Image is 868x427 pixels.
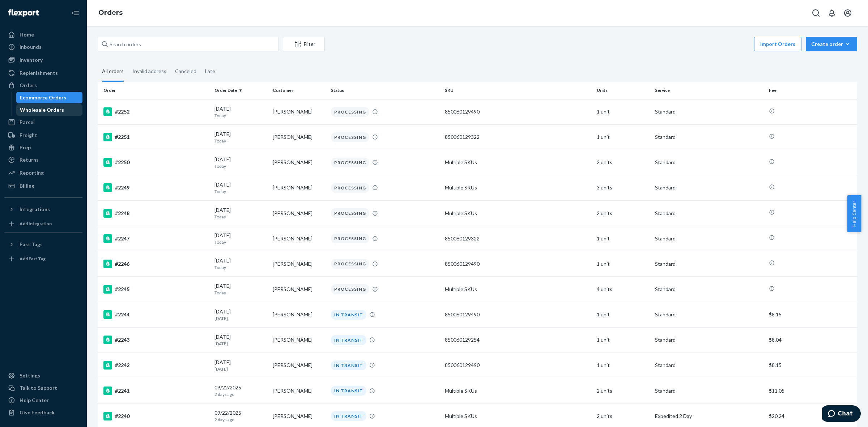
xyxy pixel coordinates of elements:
td: [PERSON_NAME] [270,251,328,277]
button: Open account menu [841,6,855,20]
div: IN TRANSIT [331,310,366,320]
p: [DATE] [214,341,267,347]
a: Add Fast Tag [4,253,82,265]
p: Standard [655,210,763,217]
th: Fee [766,82,857,99]
td: [PERSON_NAME] [270,150,328,175]
div: Canceled [175,62,196,81]
td: [PERSON_NAME] [270,302,328,327]
div: Orders [20,82,37,89]
td: [PERSON_NAME] [270,175,328,200]
div: [DATE] [214,282,267,296]
td: 1 unit [594,353,652,378]
div: Customer [273,87,325,93]
div: [DATE] [214,232,267,245]
div: Filter [283,40,324,48]
td: 2 units [594,150,652,175]
p: 2 days ago [214,391,267,397]
td: 1 unit [594,99,652,124]
div: All orders [102,62,124,82]
td: Multiple SKUs [442,201,594,226]
div: PROCESSING [331,259,369,269]
a: Help Center [4,394,82,406]
div: IN TRANSIT [331,411,366,421]
div: Prep [20,144,31,151]
th: Units [594,82,652,99]
td: 4 units [594,277,652,302]
th: SKU [442,82,594,99]
th: Service [652,82,766,99]
div: Billing [20,182,34,189]
td: [PERSON_NAME] [270,353,328,378]
div: Replenishments [20,69,58,77]
a: Orders [4,80,82,91]
p: Standard [655,336,763,343]
a: Parcel [4,116,82,128]
button: Close Navigation [68,6,82,20]
div: 850060129322 [445,235,591,242]
td: [PERSON_NAME] [270,378,328,403]
button: Integrations [4,204,82,215]
td: 2 units [594,201,652,226]
p: [DATE] [214,315,267,321]
div: [DATE] [214,333,267,347]
td: 1 unit [594,226,652,251]
a: Add Integration [4,218,82,230]
div: IN TRANSIT [331,360,366,370]
p: Today [214,112,267,119]
td: 1 unit [594,327,652,353]
div: Fast Tags [20,241,43,248]
a: Settings [4,370,82,381]
button: Talk to Support [4,382,82,394]
button: Fast Tags [4,239,82,250]
a: Replenishments [4,67,82,79]
a: Home [4,29,82,40]
div: IN TRANSIT [331,386,366,396]
div: Inbounds [20,43,42,51]
div: #2245 [103,285,209,294]
ol: breadcrumbs [93,3,128,24]
a: Wholesale Orders [16,104,83,116]
p: Standard [655,387,763,394]
p: Standard [655,362,763,369]
a: Prep [4,142,82,153]
div: Give Feedback [20,409,55,416]
td: [PERSON_NAME] [270,201,328,226]
div: #2252 [103,107,209,116]
button: Import Orders [754,37,801,51]
div: Freight [20,132,37,139]
div: PROCESSING [331,234,369,243]
p: Today [214,163,267,169]
td: $8.15 [766,302,857,327]
img: Flexport logo [8,9,39,17]
div: 850060129490 [445,362,591,369]
div: Returns [20,156,39,163]
div: #2249 [103,183,209,192]
div: 850060129322 [445,133,591,141]
div: [DATE] [214,257,267,270]
div: [DATE] [214,206,267,220]
div: Invalid address [132,62,166,81]
p: Today [214,138,267,144]
div: Wholesale Orders [20,106,64,114]
div: PROCESSING [331,208,369,218]
div: #2246 [103,260,209,268]
div: #2247 [103,234,209,243]
th: Status [328,82,442,99]
td: [PERSON_NAME] [270,226,328,251]
p: Today [214,239,267,245]
div: #2242 [103,361,209,370]
div: 850060129490 [445,260,591,268]
td: 3 units [594,175,652,200]
div: [DATE] [214,105,267,119]
div: PROCESSING [331,132,369,142]
div: Help Center [20,397,49,404]
p: [DATE] [214,366,267,372]
td: Multiple SKUs [442,150,594,175]
td: [PERSON_NAME] [270,124,328,150]
td: $11.05 [766,378,857,403]
td: 1 unit [594,251,652,277]
div: #2248 [103,209,209,218]
p: Standard [655,286,763,293]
